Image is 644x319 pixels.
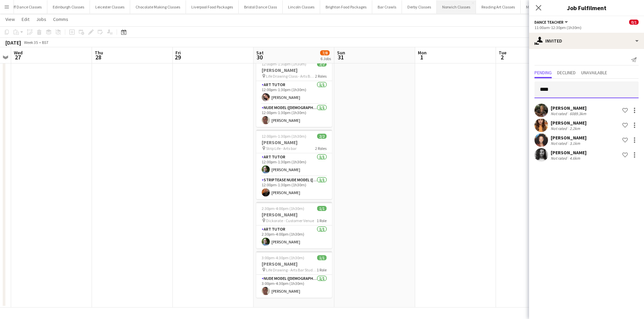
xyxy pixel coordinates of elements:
div: BST [42,40,49,45]
app-job-card: 12:00pm-1:30pm (1h30m)2/2[PERSON_NAME] Strip Life - Arts bar2 RolesArt Tutor1/112:00pm-1:30pm (1h... [256,130,332,199]
div: Not rated [551,111,568,116]
span: Pending [534,70,552,75]
span: Strip Life - Arts bar [266,146,296,151]
app-job-card: 3:00pm-4:30pm (1h30m)1/1[PERSON_NAME] Life Drawing - Arts Bar Studio 41 RoleNude Model ([DEMOGRAP... [256,251,332,298]
a: Edit [19,15,32,24]
button: Reading Art Classes [476,0,521,14]
div: [PERSON_NAME] [551,150,587,156]
button: Edinburgh Classes [47,0,90,14]
span: 2/2 [317,134,327,139]
div: [PERSON_NAME] [551,120,587,126]
span: Mon [418,50,427,56]
span: 30 [255,53,264,61]
span: 12:00pm-1:30pm (1h30m) [262,134,306,139]
h3: Job Fulfilment [529,3,644,12]
span: 1 Role [317,267,327,272]
button: Chocolate Making Classes [130,0,186,14]
span: 2 Roles [315,74,327,79]
app-card-role: Nude Model ([DEMOGRAPHIC_DATA])1/112:00pm-1:30pm (1h30m)[PERSON_NAME] [256,104,332,127]
button: Norwich Classes [437,0,476,14]
h3: [PERSON_NAME] [256,261,332,267]
span: Tue [499,50,506,56]
app-card-role: Striptease Nude Model ([DEMOGRAPHIC_DATA])1/112:00pm-1:30pm (1h30m)[PERSON_NAME] [256,176,332,199]
span: Life Drawing Class - Arts Bar Studio 4 [266,74,315,79]
span: 3:00pm-4:30pm (1h30m) [262,255,304,260]
a: View [3,15,18,24]
span: Unavailable [581,70,607,75]
span: View [5,16,15,22]
div: [PERSON_NAME] [551,135,587,141]
div: 4.6km [568,156,581,161]
span: 1 [417,53,427,61]
div: Not rated [551,126,568,131]
span: Fri [175,50,181,56]
span: 0/1 [629,20,639,25]
button: Bar Crawls [372,0,402,14]
span: 31 [336,53,345,61]
span: Sun [337,50,345,56]
div: 6 Jobs [320,56,331,61]
span: Declined [557,70,576,75]
span: Jobs [36,16,46,22]
span: 7/8 [320,50,330,55]
app-card-role: Art Tutor1/12:30pm-4:00pm (1h30m)[PERSON_NAME] [256,225,332,248]
span: 1/1 [317,206,327,211]
div: 2.2km [568,126,581,131]
div: Invited [529,33,644,49]
div: 6089.3km [568,111,588,116]
h3: [PERSON_NAME] [256,212,332,218]
span: Edit [22,16,29,22]
span: Comms [53,16,68,22]
span: 2 Roles [315,146,327,151]
app-job-card: 2:30pm-4:00pm (1h30m)1/1[PERSON_NAME] Dickorate - Customer Venue1 RoleArt Tutor1/12:30pm-4:00pm (... [256,202,332,248]
span: Thu [95,50,103,56]
span: 2 [498,53,506,61]
div: Not rated [551,141,568,146]
button: Manchester Food Packages [521,0,578,14]
button: Dance Teacher [534,20,569,25]
h3: [PERSON_NAME] [256,67,332,73]
div: 3.1km [568,141,581,146]
button: Derby Classes [402,0,437,14]
div: [DATE] [5,39,21,46]
span: 2:30pm-4:00pm (1h30m) [262,206,304,211]
div: Not rated [551,156,568,161]
span: 28 [94,53,103,61]
button: Liverpool Food Packages [186,0,239,14]
span: Wed [14,50,23,56]
span: Dickorate - Customer Venue [266,218,314,223]
span: Sat [256,50,264,56]
span: Week 35 [22,40,39,45]
span: 12:00pm-1:30pm (1h30m) [262,61,306,67]
span: 2/2 [317,61,327,67]
app-card-role: Art Tutor1/112:00pm-1:30pm (1h30m)[PERSON_NAME] [256,153,332,176]
button: Bristol Dance Class [239,0,283,14]
span: 1/1 [317,255,327,260]
div: 11:00am-12:30pm (1h30m) [534,25,639,30]
div: [PERSON_NAME] [551,105,588,111]
span: Life Drawing - Arts Bar Studio 4 [266,267,317,272]
app-card-role: Nude Model ([DEMOGRAPHIC_DATA])1/13:00pm-4:30pm (1h30m)[PERSON_NAME] [256,275,332,298]
span: 27 [13,53,23,61]
app-card-role: Art Tutor1/112:00pm-1:30pm (1h30m)[PERSON_NAME] [256,81,332,104]
app-job-card: 12:00pm-1:30pm (1h30m)2/2[PERSON_NAME] Life Drawing Class - Arts Bar Studio 42 RolesArt Tutor1/11... [256,57,332,127]
span: Dance Teacher [534,20,564,25]
button: Leicester Classes [90,0,130,14]
button: Brighton Food Packages [320,0,372,14]
button: Lincoln Classes [283,0,320,14]
span: 1 Role [317,218,327,223]
span: 29 [174,53,181,61]
h3: [PERSON_NAME] [256,139,332,145]
a: Jobs [33,15,49,24]
a: Comms [50,15,71,24]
